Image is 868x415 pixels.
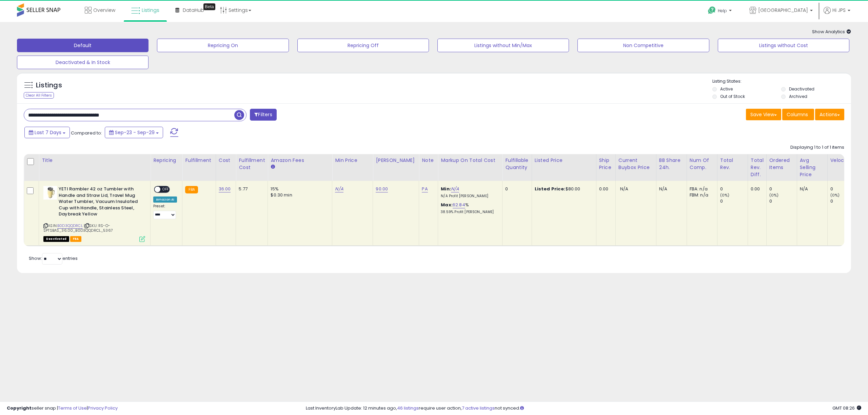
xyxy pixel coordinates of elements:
[690,186,712,192] div: FBA: n/a
[815,109,844,120] button: Actions
[376,186,388,192] a: 90.00
[271,157,329,164] div: Amazon Fees
[453,202,465,208] a: 62.84
[618,157,653,171] div: Current Buybox Price
[43,186,57,200] img: 310dzZPj0hL._SL40_.jpg
[271,186,327,192] div: 15%
[769,186,797,192] div: 0
[824,7,850,22] a: Hi JPS
[183,7,204,14] span: DataHub
[720,192,730,198] small: (0%)
[789,94,807,99] label: Archived
[376,157,416,164] div: [PERSON_NAME]
[17,56,149,69] button: Deactivated & In Stock
[790,144,844,151] div: Displaying 1 to 1 of 1 items
[703,1,738,22] a: Help
[451,186,459,192] a: N/A
[35,129,61,136] span: Last 7 Days
[787,111,808,118] span: Columns
[505,157,529,171] div: Fulfillable Quantity
[577,39,709,52] button: Non Competitive
[422,157,435,164] div: Note
[789,86,814,92] label: Deactivated
[659,157,684,171] div: BB Share 24h.
[335,157,370,164] div: Min Price
[105,127,163,138] button: Sep-23 - Sep-29
[271,164,275,170] small: Amazon Fees.
[769,192,779,198] small: (0%)
[830,186,858,192] div: 0
[832,7,846,14] span: Hi JPS
[769,198,797,204] div: 0
[24,127,70,138] button: Last 7 Days
[535,157,593,164] div: Listed Price
[271,192,327,198] div: $0.30 min
[57,223,83,229] a: B0D3QQDRCL
[690,192,712,198] div: FBM: n/a
[219,186,231,192] a: 36.00
[830,198,858,204] div: 0
[758,7,808,14] span: [GEOGRAPHIC_DATA]
[250,109,276,121] button: Filters
[153,196,177,203] div: Amazon AI
[800,186,822,192] div: N/A
[43,223,113,233] span: | SKU: RS-O-SPTSBAS_36.00_B0D3QQDRCL_5367
[441,210,497,214] p: 38.59% Profit [PERSON_NAME]
[70,236,82,242] span: FBA
[769,157,794,171] div: Ordered Items
[239,157,265,171] div: Fulfillment Cost
[335,186,343,192] a: N/A
[720,94,745,99] label: Out of Stock
[438,154,502,181] th: The percentage added to the cost of goods (COGS) that forms the calculator for Min & Max prices.
[620,186,628,192] span: N/A
[535,186,566,192] b: Listed Price:
[690,157,714,171] div: Num of Comp.
[441,194,497,199] p: N/A Profit [PERSON_NAME]
[720,86,733,92] label: Active
[712,78,851,85] p: Listing States:
[160,187,171,192] span: OFF
[751,157,764,178] div: Total Rev. Diff.
[659,186,682,192] div: N/A
[782,109,814,120] button: Columns
[43,186,145,241] div: ASIN:
[599,157,613,171] div: Ship Price
[422,186,428,192] a: PA
[115,129,155,136] span: Sep-23 - Sep-29
[800,157,825,178] div: Avg Selling Price
[718,8,727,14] span: Help
[24,92,54,99] div: Clear All Filters
[441,202,453,208] b: Max:
[505,186,526,192] div: 0
[441,186,451,192] b: Min:
[185,157,213,164] div: Fulfillment
[157,39,289,52] button: Repricing On
[751,186,761,192] div: 0.00
[297,39,429,52] button: Repricing Off
[42,157,147,164] div: Title
[185,186,198,193] small: FBA
[29,255,78,262] span: Show: entries
[441,157,499,164] div: Markup on Total Cost
[71,130,102,136] span: Compared to:
[830,157,855,164] div: Velocity
[142,7,159,14] span: Listings
[720,157,745,171] div: Total Rev.
[599,186,610,192] div: 0.00
[203,3,215,10] div: Tooltip anchor
[437,39,569,52] button: Listings without Min/Max
[153,157,179,164] div: Repricing
[17,39,149,52] button: Default
[535,186,591,192] div: $80.00
[720,186,748,192] div: 0
[746,109,781,120] button: Save View
[239,186,262,192] div: 5.77
[59,186,141,219] b: YETI Rambler 42 oz Tumbler with Handle and Straw Lid, Travel Mug Water Tumbler, Vacuum Insulated ...
[93,7,115,14] span: Overview
[708,6,716,15] i: Get Help
[43,236,69,242] span: All listings that are unavailable for purchase on Amazon for any reason other than out-of-stock
[720,198,748,204] div: 0
[718,39,849,52] button: Listings without Cost
[36,81,62,90] h5: Listings
[830,192,840,198] small: (0%)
